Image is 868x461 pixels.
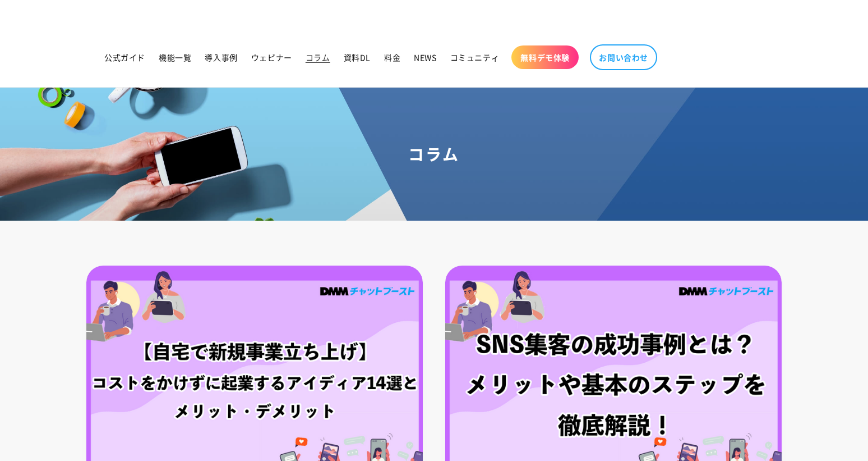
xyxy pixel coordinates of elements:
a: 料金 [377,45,407,69]
span: 導入事例 [205,52,237,62]
span: 機能一覧 [159,52,191,62]
a: コラム [299,45,337,69]
span: 資料DL [344,52,371,62]
a: NEWS [407,45,443,69]
span: コミュニティ [450,52,500,62]
span: 料金 [384,52,400,62]
a: お問い合わせ [590,44,657,70]
a: 機能一覧 [152,45,198,69]
h1: コラム [13,144,855,164]
a: 無料デモ体験 [511,45,579,69]
span: コラム [306,52,330,62]
a: コミュニティ [444,45,506,69]
span: 公式ガイド [104,52,145,62]
span: 無料デモ体験 [520,52,570,62]
a: 資料DL [337,45,377,69]
span: お問い合わせ [599,52,648,62]
a: ウェビナー [244,45,299,69]
span: ウェビナー [251,52,292,62]
a: 公式ガイド [98,45,152,69]
a: 導入事例 [198,45,244,69]
span: NEWS [414,52,436,62]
